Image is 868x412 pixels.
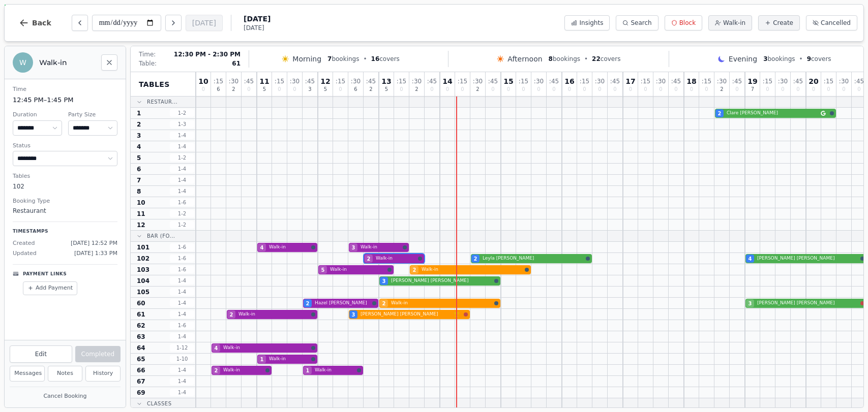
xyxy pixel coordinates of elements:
span: 1 - 2 [170,210,194,217]
span: 64 [137,344,145,352]
span: : 30 [839,78,849,84]
span: 1 - 4 [170,333,194,340]
span: Hazel [PERSON_NAME] [315,300,370,307]
span: 1 - 4 [170,366,194,374]
span: : 45 [854,78,864,84]
span: 5 [321,266,325,274]
span: 0 [446,87,449,92]
span: 0 [659,87,662,92]
span: covers [807,55,831,63]
span: 2 [413,266,416,274]
button: Cancel Booking [10,390,121,403]
span: 1 - 4 [170,277,194,284]
dd: Restaurant [13,206,117,215]
span: 1 - 6 [170,266,194,273]
span: Back [32,19,51,26]
span: 0 [781,87,784,92]
span: 1 - 4 [170,377,194,385]
span: : 30 [656,78,666,84]
p: Timestamps [13,228,117,235]
span: 2 [369,87,372,92]
span: 9 [807,55,811,62]
span: 3 [137,132,141,140]
span: : 45 [610,78,620,84]
span: 4 [260,244,264,251]
span: 67 [137,377,145,386]
span: : 45 [366,78,376,84]
span: 0 [735,87,738,92]
span: bookings [327,55,359,63]
button: History [85,366,121,382]
span: 0 [583,87,586,92]
span: 6 [354,87,357,92]
span: : 45 [793,78,803,84]
span: 0 [293,87,296,92]
span: 0 [796,87,799,92]
span: 0 [705,87,708,92]
button: Create [758,15,800,30]
span: 60 [137,299,145,307]
span: : 15 [763,78,772,84]
span: 1 - 4 [170,132,194,139]
span: 2 [382,300,386,307]
span: 8 [137,187,141,196]
span: 1 - 6 [170,255,194,262]
span: : 15 [702,78,711,84]
div: W [13,52,33,73]
span: Restaur... [147,98,177,106]
span: 0 [568,87,571,92]
span: 1 - 2 [170,109,194,117]
span: : 30 [290,78,300,84]
span: 1 - 4 [170,176,194,184]
span: 62 [137,322,145,330]
span: 0 [690,87,693,92]
dt: Duration [13,111,62,119]
span: 2 [367,255,371,263]
span: 1 - 4 [170,299,194,307]
span: : 15 [458,78,467,84]
span: 69 [137,389,145,397]
span: : 30 [351,78,361,84]
span: covers [592,55,620,63]
span: 65 [137,355,145,363]
span: 0 [339,87,342,92]
span: 0 [552,87,555,92]
span: Morning [292,54,321,64]
span: : 15 [214,78,223,84]
span: 2 [474,255,477,263]
svg: Google booking [821,111,826,116]
button: Notes [48,366,83,382]
span: Walk-in [315,367,355,374]
span: 63 [137,333,145,341]
span: : 30 [229,78,238,84]
dt: Party Size [68,111,117,119]
span: 1 - 4 [170,288,194,296]
button: Close [101,54,117,71]
button: Back [11,11,59,35]
span: 0 [827,87,830,92]
dd: 12:45 PM – 1:45 PM [13,95,117,105]
span: 14 [442,78,452,85]
span: 0 [644,87,647,92]
span: Walk-in [422,266,523,273]
span: 2 [232,87,235,92]
span: 12 [320,78,330,85]
span: Search [631,19,651,27]
span: 6 [137,165,141,173]
span: : 30 [412,78,422,84]
span: 1 - 4 [170,310,194,318]
span: Cancelled [821,19,851,27]
span: 22 [592,55,601,62]
span: 0 [857,87,860,92]
span: Walk-in [391,300,492,307]
button: Next day [165,15,182,31]
span: 2 [215,367,218,374]
span: 10 [137,199,145,207]
span: Clare [PERSON_NAME] [727,110,819,117]
span: 0 [430,87,433,92]
span: 3 [749,300,752,307]
span: Classes [147,400,172,407]
span: 17 [625,78,635,85]
span: : 15 [519,78,528,84]
span: : 30 [717,78,727,84]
